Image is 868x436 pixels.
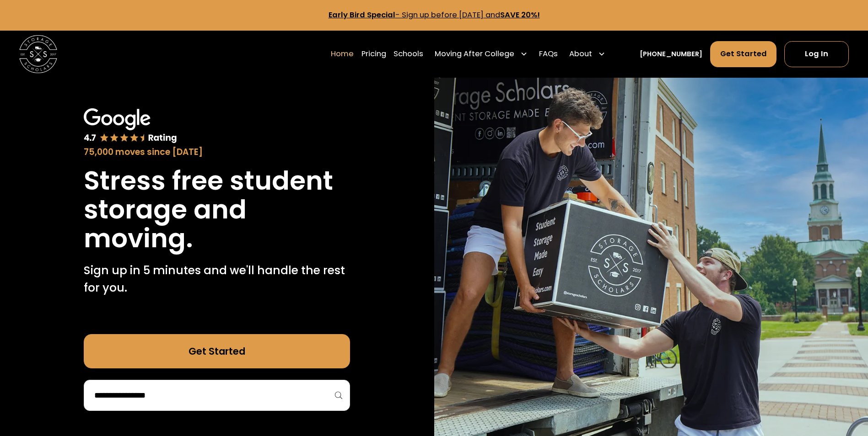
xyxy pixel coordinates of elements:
[19,35,57,73] img: Storage Scholars main logo
[500,10,540,20] strong: SAVE 20%!
[640,49,702,59] a: [PHONE_NUMBER]
[394,41,423,67] a: Schools
[431,41,532,67] div: Moving After College
[84,108,177,144] img: Google 4.7 star rating
[329,10,540,20] a: Early Bird Special- Sign up before [DATE] andSAVE 20%!
[84,166,350,253] h1: Stress free student storage and moving.
[84,262,350,296] p: Sign up in 5 minutes and we'll handle the rest for you.
[84,146,350,159] div: 75,000 moves since [DATE]
[566,41,609,67] div: About
[329,10,395,20] strong: Early Bird Special
[569,48,592,60] div: About
[710,41,777,67] a: Get Started
[331,41,354,67] a: Home
[84,334,350,368] a: Get Started
[19,35,57,73] a: home
[361,41,386,67] a: Pricing
[539,41,558,67] a: FAQs
[435,48,514,60] div: Moving After College
[784,41,849,67] a: Log In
